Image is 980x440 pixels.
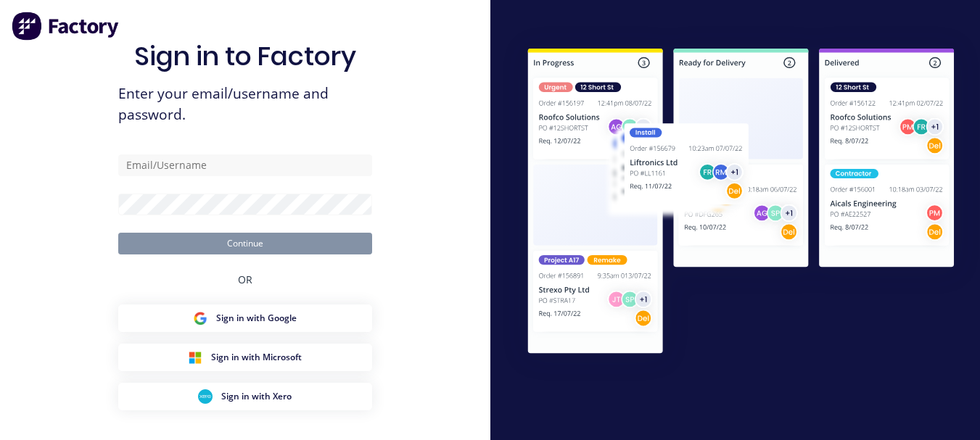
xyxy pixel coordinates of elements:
span: Sign in with Xero [221,390,292,403]
button: Xero Sign inSign in with Xero [118,383,372,410]
span: Sign in with Microsoft [211,351,302,364]
h1: Sign in to Factory [134,41,356,72]
span: Sign in with Google [216,312,297,325]
img: Microsoft Sign in [188,350,202,365]
button: Microsoft Sign inSign in with Microsoft [118,344,372,371]
img: Google Sign in [193,311,207,325]
img: Factory [12,12,120,41]
input: Email/Username [118,154,372,176]
span: Enter your email/username and password. [118,83,372,125]
img: Xero Sign in [198,389,213,404]
div: OR [238,254,252,304]
button: Google Sign inSign in with Google [118,304,372,332]
button: Continue [118,233,372,254]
